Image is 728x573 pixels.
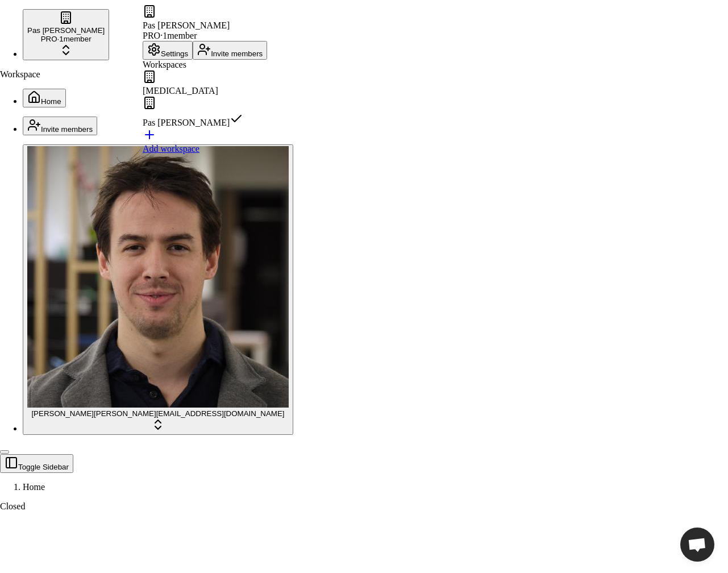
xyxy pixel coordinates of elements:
[143,48,193,58] a: Settings
[193,48,267,58] a: Invite members
[143,144,267,154] div: Add workspace
[143,96,267,128] div: Pas [PERSON_NAME]
[193,41,267,60] button: Invite members
[143,20,267,31] div: Pas [PERSON_NAME]
[143,60,267,70] div: Workspaces
[143,41,193,60] button: Settings
[143,70,267,96] div: [MEDICAL_DATA]
[143,31,267,41] div: PRO · 1 member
